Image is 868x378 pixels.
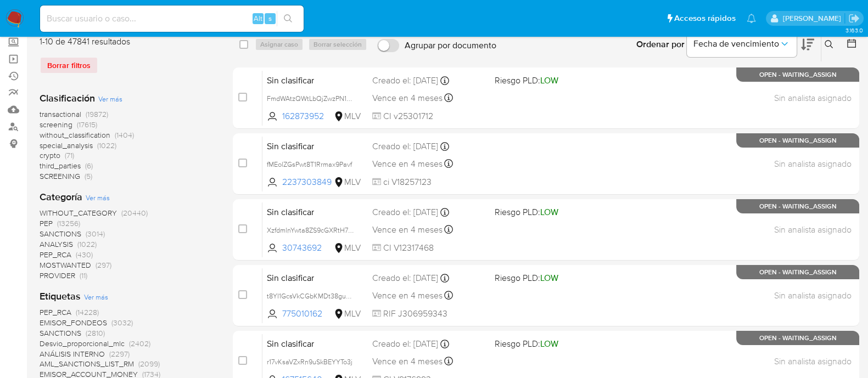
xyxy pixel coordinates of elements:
span: Alt [254,13,262,24]
span: s [268,13,272,24]
a: Notificaciones [747,14,756,23]
button: search-icon [277,11,299,26]
p: rociodaniela.benavidescatalan@mercadolibre.cl [782,13,844,24]
span: Accesos rápidos [674,13,736,24]
a: Salir [848,13,860,24]
input: Buscar usuario o caso... [40,12,304,26]
span: 3.163.0 [845,26,863,35]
